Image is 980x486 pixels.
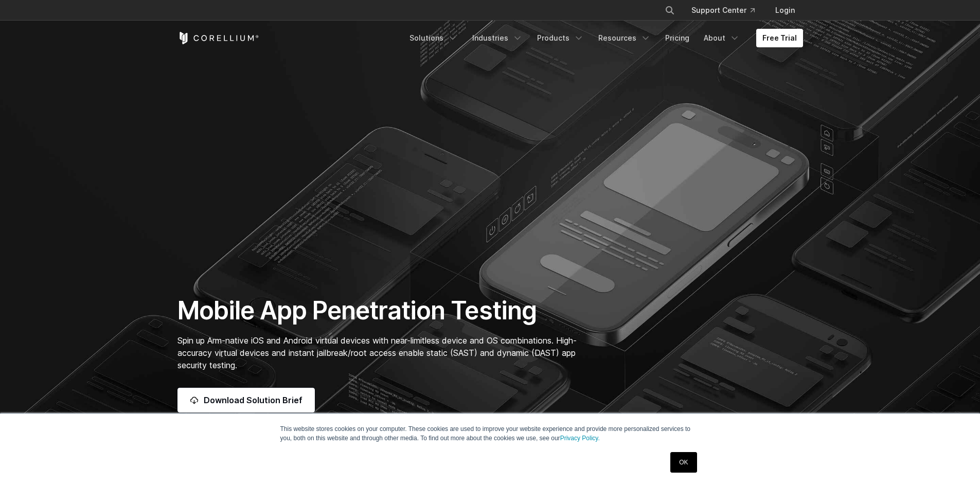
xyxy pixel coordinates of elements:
div: Navigation Menu [652,1,803,20]
a: Industries [466,29,529,47]
a: Download Solution Brief [177,388,315,412]
span: Spin up Arm-native iOS and Android virtual devices with near-limitless device and OS combinations... [177,335,577,370]
a: Free Trial [756,29,803,47]
div: Navigation Menu [403,29,803,47]
span: Download Solution Brief [204,394,302,406]
a: Pricing [659,29,696,47]
h1: Mobile App Penetration Testing [177,295,587,326]
a: Solutions [403,29,464,47]
a: Resources [592,29,657,47]
a: About [698,29,746,47]
a: Products [531,29,590,47]
a: Privacy Policy. [560,435,600,442]
button: Search [661,1,679,20]
a: Login [767,1,803,20]
a: Support Center [683,1,763,20]
a: OK [670,452,697,473]
a: Corellium Home [177,32,259,44]
p: This website stores cookies on your computer. These cookies are used to improve your website expe... [280,424,700,443]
